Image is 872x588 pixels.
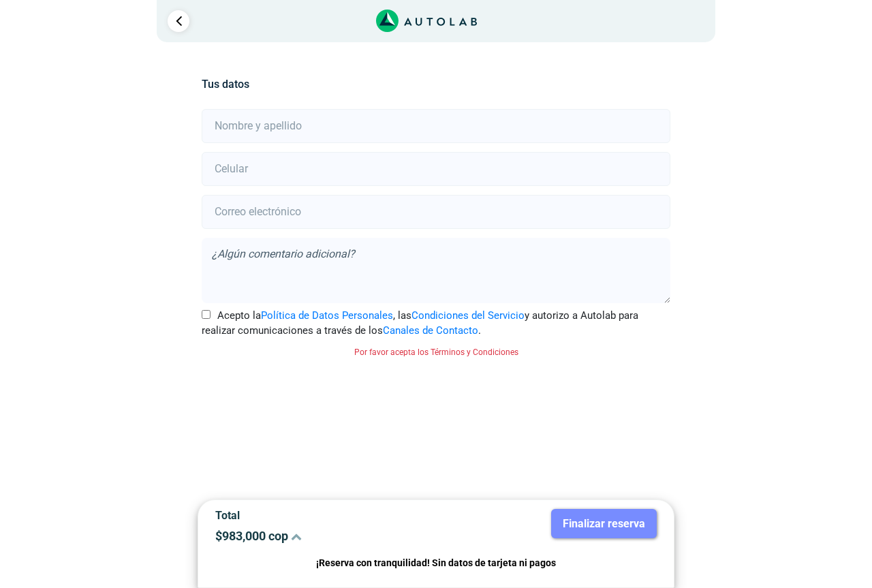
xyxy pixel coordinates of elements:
input: Acepto laPolítica de Datos Personales, lasCondiciones del Servicioy autorizo a Autolab para reali... [202,310,211,319]
h5: Tus datos [202,78,670,91]
input: Correo electrónico [202,195,670,229]
p: Total [215,509,426,522]
a: Política de Datos Personales [261,309,393,322]
p: ¡Reserva con tranquilidad! Sin datos de tarjeta ni pagos [215,555,657,571]
a: Ir al paso anterior [168,10,189,32]
a: Condiciones del Servicio [411,309,525,322]
a: Canales de Contacto [383,324,478,337]
p: $ 983,000 cop [215,529,426,543]
input: Celular [202,152,670,186]
input: Nombre y apellido [202,109,670,143]
label: Acepto la , las y autorizo a Autolab para realizar comunicaciones a través de los . [202,308,670,339]
small: Por favor acepta los Términos y Condiciones [354,347,518,357]
a: Link al sitio de autolab [376,14,478,27]
button: Finalizar reserva [551,509,657,538]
